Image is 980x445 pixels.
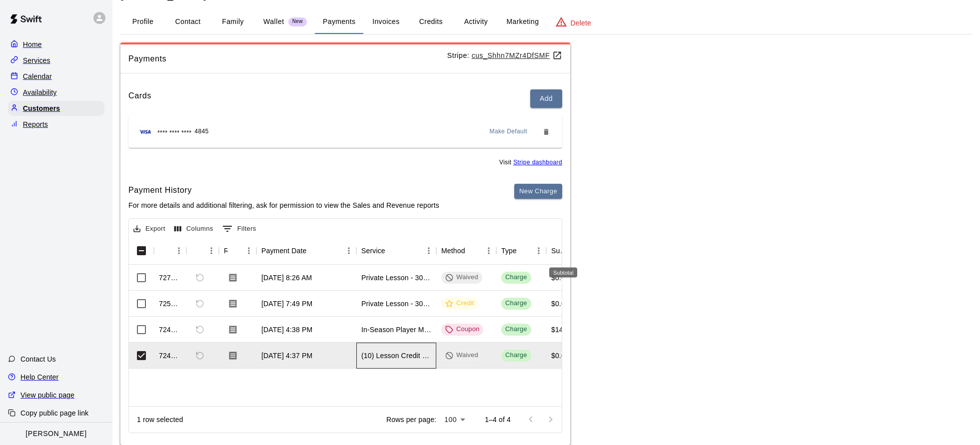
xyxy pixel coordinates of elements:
[421,243,436,258] button: Menu
[498,10,547,34] button: Marketing
[445,273,478,282] div: Waived
[490,127,528,137] span: Make Default
[191,269,208,286] span: Refund payment
[154,237,186,265] div: Id
[20,408,88,418] p: Copy public page link
[341,243,356,258] button: Menu
[465,244,479,258] button: Sort
[120,10,972,34] div: basic tabs example
[361,351,431,361] div: (10) Lesson Credit - 30 Minutes
[191,347,208,364] span: Refund payment
[194,127,208,137] span: 4845
[8,101,104,116] a: Customers
[530,89,562,108] button: Add
[128,184,439,197] h6: Payment History
[8,69,104,84] a: Calendar
[159,299,181,309] div: 725339
[486,124,532,140] button: Make Default
[551,237,567,265] div: Subtotal
[241,243,256,258] button: Menu
[224,321,242,339] button: Download Receipt
[172,221,216,237] button: Select columns
[23,71,52,81] p: Calendar
[485,415,511,425] p: 1–4 of 4
[549,268,577,278] div: Subtotal
[440,413,469,427] div: 100
[356,237,436,265] div: Service
[447,50,562,61] p: Stripe:
[137,415,183,425] div: 1 row selected
[505,325,527,334] div: Charge
[204,243,219,258] button: Menu
[261,237,307,265] div: Payment Date
[128,52,447,65] span: Payments
[23,39,42,49] p: Home
[499,158,562,168] span: Visit
[25,429,86,439] p: [PERSON_NAME]
[210,10,255,34] button: Family
[453,10,498,34] button: Activity
[441,237,465,265] div: Method
[191,321,208,338] span: Refund payment
[436,237,496,265] div: Method
[224,269,242,287] button: Download Receipt
[23,55,50,65] p: Services
[159,351,181,361] div: 724912
[361,273,431,283] div: Private Lesson - 30 Minutes
[224,347,242,365] button: Download Receipt
[20,354,56,364] p: Contact Us
[361,299,431,309] div: Private Lesson - 30 Minutes
[120,10,165,34] button: Profile
[128,200,439,210] p: For more details and additional filtering, ask for permission to view the Sales and Revenue reports
[551,325,577,335] div: $149.00
[191,244,205,258] button: Sort
[23,87,57,97] p: Availability
[472,51,562,59] a: cus_Shhn7MZr4DfSMF
[315,10,363,34] button: Payments
[386,415,436,425] p: Rows per page:
[8,37,104,52] a: Home
[261,325,312,335] div: Jul 29, 2025, 4:38 PM
[531,243,546,258] button: Menu
[513,159,562,166] u: Stripe dashboard
[514,184,562,199] button: New Charge
[8,53,104,68] a: Services
[501,237,517,265] div: Type
[551,351,569,361] div: $0.00
[263,16,284,27] p: Wallet
[505,351,527,360] div: Charge
[481,243,496,258] button: Menu
[363,10,408,34] button: Invoices
[20,390,74,400] p: View public page
[20,372,58,382] p: Help Center
[165,10,210,34] button: Contact
[513,159,562,166] a: You don't have the permission to visit the Stripe dashboard
[261,299,312,309] div: Jul 29, 2025, 7:49 PM
[159,325,181,335] div: 724915
[385,244,399,258] button: Sort
[496,237,546,265] div: Type
[517,244,531,258] button: Sort
[445,325,479,334] div: Coupon
[538,124,554,140] button: Remove
[288,18,307,25] span: New
[8,117,104,132] div: Reports
[408,10,453,34] button: Credits
[219,237,256,265] div: Receipt
[505,273,527,282] div: Charge
[23,103,60,113] p: Customers
[220,221,259,237] button: Show filters
[551,299,569,309] div: $0.00
[224,237,227,265] div: Receipt
[256,237,356,265] div: Payment Date
[128,89,151,108] h6: Cards
[227,244,241,258] button: Sort
[186,237,219,265] div: Refund
[445,299,474,308] div: Credit
[261,351,312,361] div: Jul 29, 2025, 4:37 PM
[445,351,478,360] div: Waived
[8,85,104,100] a: Availability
